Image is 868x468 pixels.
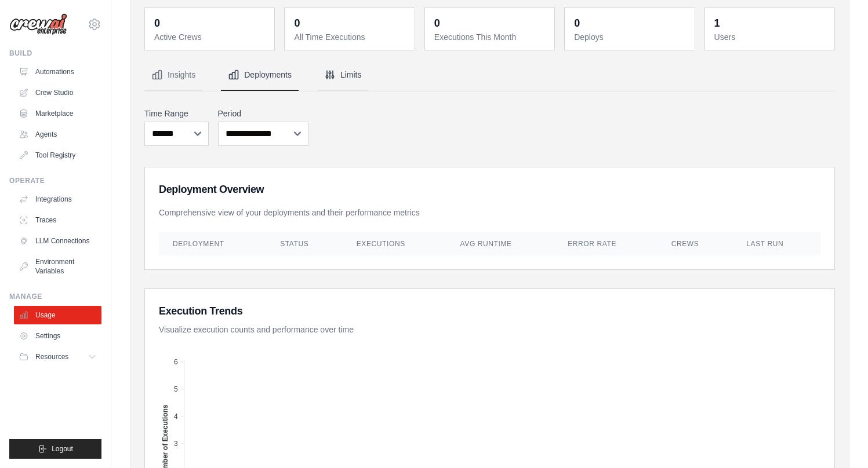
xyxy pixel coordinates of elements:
[446,232,554,255] th: Avg Runtime
[14,306,101,324] a: Usage
[144,60,835,91] nav: Tabs
[159,232,266,255] th: Deployment
[294,15,300,31] div: 0
[343,232,446,255] th: Executions
[14,146,101,164] a: Tool Registry
[9,49,101,58] div: Build
[159,207,820,218] p: Comprehensive view of your deployments and their performance metrics
[14,211,101,229] a: Traces
[714,15,720,31] div: 1
[574,15,580,31] div: 0
[159,181,820,198] h3: Deployment Overview
[14,83,101,102] a: Crew Studio
[14,190,101,209] a: Integrations
[554,232,658,255] th: Error Rate
[317,60,369,91] button: Limits
[714,31,827,43] dt: Users
[14,63,101,81] a: Automations
[174,385,178,393] tspan: 5
[14,253,101,280] a: Environment Variables
[35,352,68,361] span: Resources
[9,176,101,185] div: Operate
[14,348,101,366] button: Resources
[154,31,267,43] dt: Active Crews
[658,232,733,255] th: Crews
[434,15,440,31] div: 0
[14,232,101,250] a: LLM Connections
[144,60,202,91] button: Insights
[154,15,160,31] div: 0
[9,439,101,459] button: Logout
[174,358,178,366] tspan: 6
[574,31,687,43] dt: Deploys
[174,412,178,421] tspan: 4
[294,31,407,43] dt: All Time Executions
[14,125,101,144] a: Agents
[9,292,101,301] div: Manage
[266,232,343,255] th: Status
[52,444,73,454] span: Logout
[14,104,101,123] a: Marketplace
[732,232,820,255] th: Last Run
[9,13,67,35] img: Logo
[221,60,299,91] button: Deployments
[159,303,820,319] h3: Execution Trends
[14,327,101,345] a: Settings
[434,31,547,43] dt: Executions This Month
[174,440,178,448] tspan: 3
[159,324,820,335] p: Visualize execution counts and performance over time
[144,108,209,119] label: Time Range
[218,108,309,119] label: Period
